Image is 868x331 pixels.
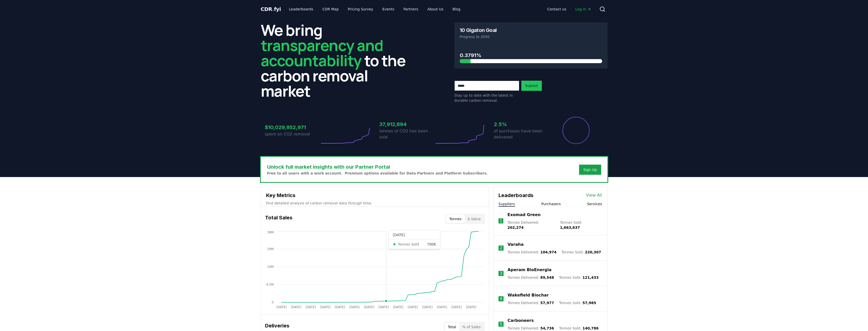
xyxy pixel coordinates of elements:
span: transparency and accountability [261,35,383,71]
p: Tonnes Sold : [559,300,596,305]
a: Log in [571,5,595,14]
a: Events [378,5,398,14]
p: Progress to 2050 [460,34,602,39]
button: Suppliers [498,201,515,206]
p: Tonnes Delivered : [508,326,554,331]
p: Tonnes Delivered : [508,275,554,280]
tspan: 9.5M [266,283,273,286]
span: 202,274 [507,225,524,230]
span: 54,736 [540,326,554,330]
tspan: [DATE] [335,305,345,309]
p: Tonnes Sold : [560,220,602,230]
p: spent on CO2 removal [265,131,320,137]
tspan: 38M [267,231,274,234]
p: 1 [500,218,502,224]
tspan: [DATE] [393,305,403,309]
tspan: [DATE] [466,305,476,309]
a: View All [586,192,602,198]
p: Stay up to date with the latest in durable carbon removal. [454,93,519,103]
h3: 10 Gigaton Goal [460,28,497,33]
tspan: [DATE] [320,305,330,309]
button: Total [445,323,459,331]
nav: Main [285,5,464,14]
span: 89,548 [540,275,554,280]
a: Pricing Survey [344,5,377,14]
span: 220,307 [585,250,601,254]
span: 57,977 [540,301,554,305]
span: 1,663,637 [560,225,580,230]
tspan: [DATE] [276,305,287,309]
a: Leaderboards [285,5,317,14]
tspan: [DATE] [408,305,418,309]
h3: Key Metrics [266,191,484,199]
button: Services [587,201,602,206]
tspan: 0 [272,301,274,304]
a: Aperam BioEnergia [508,267,551,273]
p: Tonnes Sold : [559,326,599,331]
tspan: [DATE] [437,305,447,309]
h3: 37,912,894 [379,120,434,128]
span: Log in [575,7,591,12]
span: CDR fyi [261,6,281,12]
span: 57,985 [582,301,596,305]
tspan: 19M [267,265,274,269]
a: Partners [399,5,422,14]
a: Varaha [508,241,524,248]
p: Tonnes Delivered : [508,300,554,305]
nav: Main [543,5,595,14]
button: Tonnes [446,215,465,223]
p: of purchases have been delivered [494,128,549,140]
tspan: [DATE] [305,305,316,309]
h3: 0.3791% [460,51,602,59]
tspan: [DATE] [378,305,389,309]
p: 4 [500,296,502,302]
tspan: [DATE] [422,305,433,309]
button: % of Sales [459,323,484,331]
a: Sign Up [583,167,597,172]
button: Sign Up [579,165,601,175]
p: Tonnes Delivered : [507,220,555,230]
p: 5 [500,321,502,327]
a: About Us [423,5,447,14]
span: . [272,6,274,12]
a: CDR Map [318,5,343,14]
tspan: [DATE] [364,305,374,309]
tspan: 29M [267,247,274,251]
tspan: [DATE] [451,305,462,309]
p: tonnes of CO2 has been sold [379,128,434,140]
span: 140,786 [582,326,599,330]
a: Carboneers [508,318,534,324]
h3: $10,029,952,971 [265,124,320,131]
h3: 2.5% [494,120,549,128]
p: Tonnes Delivered : [508,250,557,255]
span: 121,433 [582,275,599,280]
h2: We bring to the carbon removal market [261,22,414,98]
a: Contact us [543,5,570,14]
div: Percentage of sales delivered [562,116,590,145]
p: 2 [500,245,502,251]
h3: Total Sales [265,214,292,224]
tspan: [DATE] [291,305,301,309]
button: $ Value [465,215,484,223]
p: 3 [500,270,502,276]
span: 104,974 [540,250,557,254]
tspan: [DATE] [349,305,360,309]
a: Exomad Green [507,212,541,218]
p: Free to all users with a work account. Premium options available for Data Partners and Platform S... [267,171,488,176]
a: Wakefield Biochar [508,292,549,298]
a: CDR.fyi [261,6,281,13]
p: Tonnes Sold : [562,250,601,255]
h3: Unlock full market insights with our Partner Portal [267,163,488,171]
button: Submit [521,81,542,91]
a: Blog [449,5,465,14]
p: Tonnes Sold : [559,275,599,280]
p: Find detailed analysis of carbon removal data through time. [266,201,484,206]
button: Purchasers [541,201,561,206]
h3: Leaderboards [498,191,533,199]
